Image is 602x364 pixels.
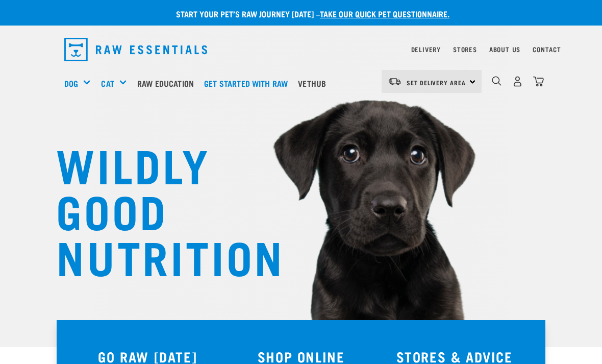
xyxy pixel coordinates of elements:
[320,11,449,16] a: take our quick pet questionnaire.
[411,47,441,51] a: Delivery
[64,77,78,89] a: Dog
[533,47,561,51] a: Contact
[533,76,544,87] img: home-icon@2x.png
[407,81,466,84] span: Set Delivery Area
[56,34,546,65] nav: dropdown navigation
[64,38,207,61] img: Raw Essentials Logo
[489,47,520,51] a: About Us
[492,76,501,86] img: home-icon-1@2x.png
[135,63,202,104] a: Raw Education
[388,77,402,86] img: van-moving.png
[101,77,114,89] a: Cat
[56,140,260,278] h1: WILDLY GOOD NUTRITION
[512,76,523,87] img: user.png
[295,63,334,104] a: Vethub
[453,47,477,51] a: Stores
[202,63,295,104] a: Get started with Raw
